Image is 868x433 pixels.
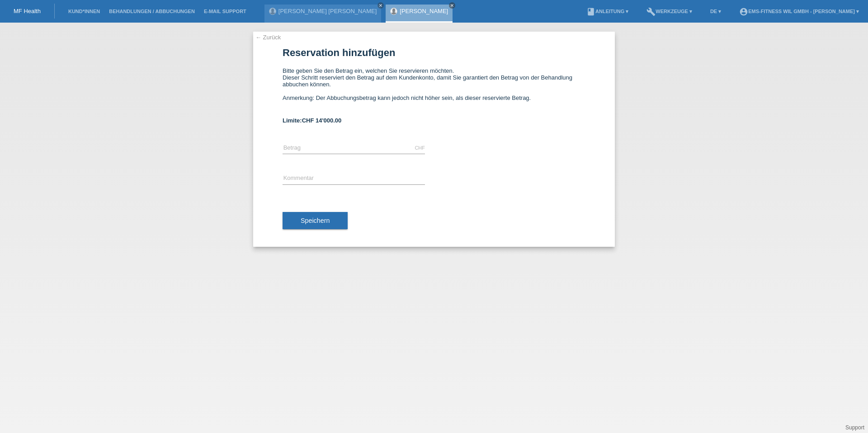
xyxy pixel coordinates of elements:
[706,9,726,14] a: DE ▾
[283,67,585,108] div: Bitte geben Sie den Betrag ein, welchen Sie reservieren möchten. Dieser Schritt reserviert den Be...
[582,9,633,14] a: bookAnleitung ▾
[301,217,330,224] span: Speichern
[845,424,864,431] a: Support
[378,3,383,8] i: close
[283,212,348,229] button: Speichern
[450,3,454,8] i: close
[400,8,448,14] a: [PERSON_NAME]
[104,9,199,14] a: Behandlungen / Abbuchungen
[642,9,697,14] a: buildWerkzeuge ▾
[199,9,251,14] a: E-Mail Support
[377,2,384,9] a: close
[735,9,863,14] a: account_circleEMS-Fitness Wil GmbH - [PERSON_NAME] ▾
[14,8,41,14] a: MF Health
[255,34,281,41] a: ← Zurück
[739,7,748,16] i: account_circle
[646,7,656,16] i: build
[64,9,104,14] a: Kund*innen
[415,145,425,151] div: CHF
[586,7,595,16] i: book
[283,117,341,124] b: Limite:
[449,2,455,9] a: close
[283,47,585,58] h1: Reservation hinzufügen
[278,8,377,14] a: [PERSON_NAME] [PERSON_NAME]
[302,117,342,124] span: CHF 14'000.00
